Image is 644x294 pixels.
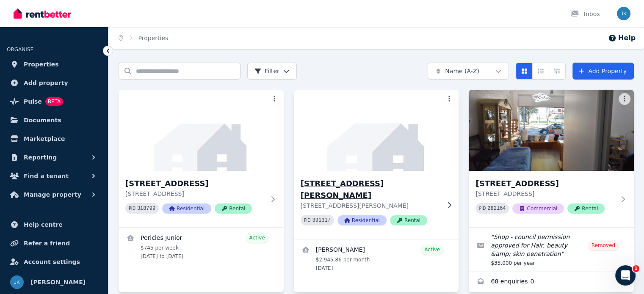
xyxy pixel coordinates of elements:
[301,178,440,201] h3: [STREET_ADDRESS][PERSON_NAME]
[475,178,615,190] h3: [STREET_ADDRESS]
[619,93,630,105] button: More options
[617,7,630,20] img: Joseph Khalife
[129,206,135,211] small: PID
[125,190,265,198] p: [STREET_ADDRESS]
[7,149,101,166] button: Reporting
[570,10,600,18] div: Inbox
[125,178,265,190] h3: [STREET_ADDRESS]
[443,93,455,105] button: More options
[7,74,101,91] a: Add property
[294,90,459,239] a: 102 Percival Rd, Stanmore[STREET_ADDRESS][PERSON_NAME][STREET_ADDRESS][PERSON_NAME]PID 391317Resi...
[45,97,63,106] span: BETA
[7,216,101,233] a: Help centre
[7,56,101,73] a: Properties
[137,206,155,212] code: 318799
[162,203,211,214] span: Residential
[301,201,440,210] p: [STREET_ADDRESS][PERSON_NAME]
[312,217,331,223] code: 391317
[10,275,24,289] img: Joseph Khalife
[24,115,61,125] span: Documents
[469,272,634,292] a: Enquiries for 120 Bondi Road, Bondi
[445,67,479,75] span: Name (A-Z)
[337,215,387,225] span: Residential
[549,63,566,80] button: Expanded list view
[24,220,63,230] span: Help centre
[119,228,284,265] a: View details for Pericles Junior
[24,152,57,162] span: Reporting
[469,90,634,171] img: 120 Bondi Road, Bondi
[290,88,463,173] img: 102 Percival Rd, Stanmore
[24,238,70,248] span: Refer a friend
[7,186,101,203] button: Manage property
[475,190,615,198] p: [STREET_ADDRESS]
[512,203,564,214] span: Commercial
[7,112,101,129] a: Documents
[294,239,459,277] a: View details for Brooke Cranney
[7,253,101,270] a: Account settings
[268,93,280,105] button: More options
[479,206,486,211] small: PID
[247,63,297,80] button: Filter
[24,96,42,107] span: Pulse
[24,134,65,144] span: Marketplace
[254,67,279,75] span: Filter
[304,218,311,223] small: PID
[7,47,33,52] span: ORGANISE
[516,63,566,80] div: View options
[138,35,169,41] a: Properties
[24,257,80,267] span: Account settings
[7,235,101,252] a: Refer a friend
[516,63,533,80] button: Card view
[215,203,252,214] span: Rental
[119,90,284,171] img: 77 Bestic Street, Rockdale
[469,228,634,272] a: Edit listing: Shop - council permission approved for Hair, beauty &amp; skin penetration
[7,168,101,184] button: Find a tenant
[7,93,101,110] a: PulseBETA
[24,171,69,181] span: Find a tenant
[572,63,634,80] a: Add Property
[487,206,506,212] code: 282164
[469,90,634,227] a: 120 Bondi Road, Bondi[STREET_ADDRESS][STREET_ADDRESS]PID 282164CommercialRental
[532,63,549,80] button: Compact list view
[119,90,284,227] a: 77 Bestic Street, Rockdale[STREET_ADDRESS][STREET_ADDRESS]PID 318799ResidentialRental
[608,33,636,43] button: Help
[633,265,639,272] span: 1
[24,59,59,69] span: Properties
[615,265,636,286] iframe: Intercom live chat
[7,130,101,147] a: Marketplace
[567,203,605,214] span: Rental
[30,277,86,287] span: [PERSON_NAME]
[390,215,427,225] span: Rental
[14,7,71,20] img: RentBetter
[24,190,81,200] span: Manage property
[24,78,68,88] span: Add property
[108,27,178,49] nav: Breadcrumb
[428,63,509,80] button: Name (A-Z)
